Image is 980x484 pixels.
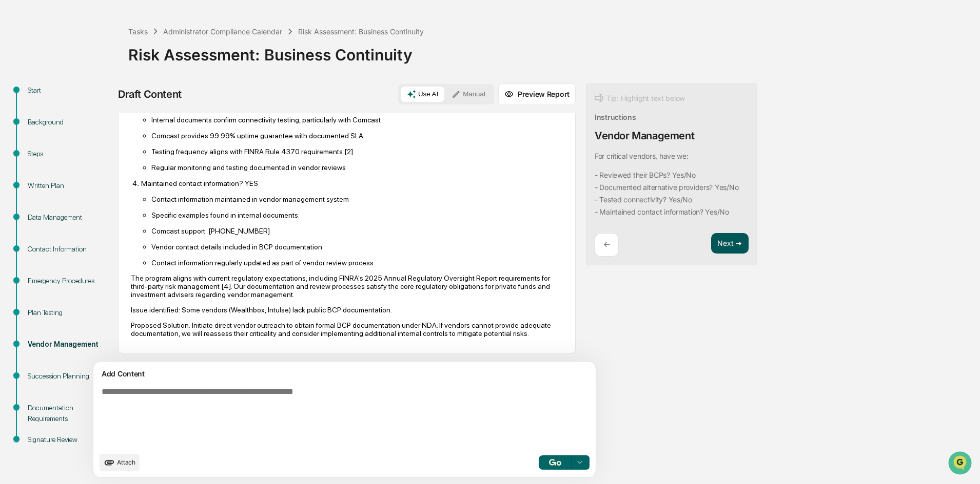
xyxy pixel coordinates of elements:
div: Risk Assessment: Business Continuity [128,37,975,64]
div: 🗄️ [74,130,83,138]
p: Comcast support: [PHONE_NUMBER] [151,227,563,235]
div: Contact Information [28,244,112,255]
div: 🖐️ [10,130,18,138]
div: Vendor Management [595,130,694,142]
div: Administrator Compliance Calendar [163,27,282,36]
p: Maintained contact information? YES [141,179,563,187]
p: Issue identified: Some vendors (Wealthbox, Intulse) lack public BCP documentation. [131,306,563,314]
p: Regular monitoring and testing documented in vendor reviews [151,163,563,172]
span: Attach [117,458,135,466]
p: Contact information regularly updated as part of vendor review process [151,259,563,267]
p: Vendor contact details included in BCP documentation [151,243,563,251]
code: - Reviewed their BCPs? Yes/No - Documented alternative providers? Yes/No - Tested connectivity? Y... [595,169,738,218]
p: Proposed Solution: Initiate direct vendor outreach to obtain formal BCP documentation under NDA. ... [131,321,563,338]
div: Start [28,85,112,96]
button: Next ➔ [711,233,749,254]
p: Testing frequency aligns with FINRA Rule 4370 requirements [2] [151,148,563,156]
div: We're available if you need us! [35,89,130,97]
a: 🔎Data Lookup [6,144,69,163]
div: Steps [28,149,112,159]
a: 🖐️Preclearance [6,125,70,143]
span: Data Lookup [21,149,65,159]
div: Emergency Procedures [28,276,112,286]
div: Vendor Management [28,339,112,350]
div: Data Management [28,212,112,223]
p: Internal documents confirm connectivity testing, particularly with Comcast [151,116,563,124]
button: Start new chat [174,81,187,94]
div: Start new chat [35,78,168,89]
img: 1746055101610-c473b297-6a78-478c-a979-82029cc54cd1 [10,78,29,97]
button: Manual [445,87,492,102]
div: Written Plan [28,180,112,191]
div: Tip: Highlight text below [595,92,685,104]
button: Use AI [401,87,444,102]
span: Preclearance [21,129,66,139]
p: ← [603,240,610,249]
a: Powered byPylon [72,173,124,181]
div: Documentation Requirements [28,403,112,424]
p: Comcast provides 99.99% uptime guarantee with documented SLA [151,132,563,140]
div: 🔎 [10,150,18,158]
p: How can we help? [10,22,187,38]
div: Background [28,117,112,128]
div: Risk Assessment: Business Continuity [298,27,424,36]
a: 🗄️Attestations [70,125,131,143]
div: Add Content [100,368,590,380]
button: Preview Report [498,83,576,105]
span: Pylon [102,174,124,181]
p: Contact information maintained in vendor management system [151,195,563,203]
div: Tasks [128,27,148,36]
p: The program aligns with current regulatory expectations, including FINRA's 2025 Annual Regulatory... [131,274,563,299]
button: upload document [100,454,140,471]
div: Succession Planning [28,371,112,382]
div: Instructions [595,113,636,121]
div: Signature Review [28,434,112,445]
div: Draft Content [118,88,182,100]
p: Specific examples found in internal documents: [151,211,563,219]
iframe: Open customer support [947,450,975,478]
span: Attestations [85,129,127,139]
button: Go [539,455,572,470]
p: For critical vendors, have we: [595,152,689,160]
img: Go [549,459,561,466]
div: Plan Testing [28,307,112,318]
